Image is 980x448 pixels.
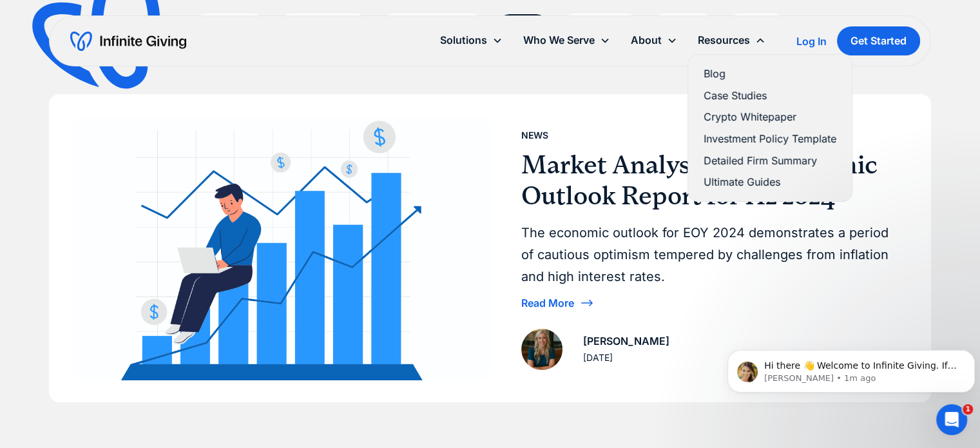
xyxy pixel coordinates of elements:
a: Resources [561,14,640,43]
a: Detailed Firm Summary [704,152,836,170]
div: The economic outlook for EOY 2024 demonstrates a period of cautious optimism tempered by challeng... [521,222,899,287]
span: 1 [963,404,973,414]
a: NewsMarket Analysis and Economic Outlook Report for H2 2024The economic outlook for EOY 2024 demo... [50,95,930,400]
div: [PERSON_NAME] [583,333,669,350]
a: Blog [704,65,836,83]
div: Log In [796,36,827,46]
div: Read More [521,298,574,308]
div: Resources [687,26,776,54]
a: Ultimate Guides [380,14,485,43]
h3: Market Analysis and Economic Outlook Report for H2 2024 [521,150,899,211]
a: Log In [796,34,827,49]
div: Who We Serve [523,32,595,49]
div: Solutions [440,32,487,49]
div: About [620,26,687,54]
a: Get Started [837,26,920,55]
a: Case Studies [704,87,836,104]
iframe: Intercom live chat [936,404,967,435]
a: Finance [650,14,716,43]
nav: Resources [687,54,852,202]
iframe: Intercom notifications message [722,323,980,413]
a: Crypto [726,14,787,43]
a: Investment Policy Template [704,130,836,148]
a: Case Studies [277,14,369,43]
div: News [521,128,548,143]
div: [DATE] [583,350,613,365]
div: Solutions [430,26,513,54]
div: Resources [698,32,750,49]
a: home [70,31,186,52]
a: News [495,14,550,43]
a: About Us [193,14,267,43]
a: Crypto Whitepaper [704,108,836,126]
a: Ultimate Guides [704,173,836,191]
div: Who We Serve [513,26,620,54]
div: About [631,32,662,49]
